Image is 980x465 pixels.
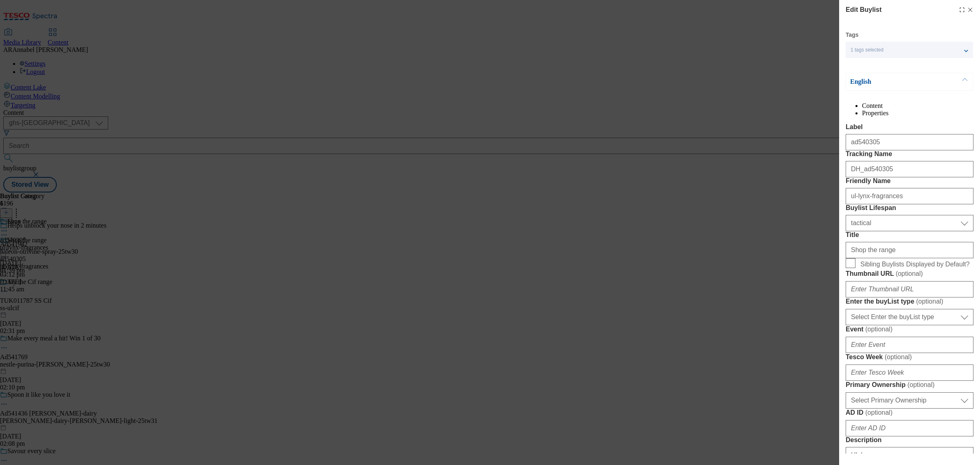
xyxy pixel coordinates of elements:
[865,409,893,416] span: ( optional )
[846,381,973,389] label: Primary Ownership
[846,364,973,381] input: Enter Tesco Week
[865,326,893,333] span: ( optional )
[846,161,973,177] input: Enter Tracking Name
[846,204,973,212] label: Buylist Lifespan
[862,110,973,117] li: Properties
[860,261,970,268] span: Sibling Buylists Displayed by Default?
[916,298,943,305] span: ( optional )
[846,123,973,131] label: Label
[846,337,973,353] input: Enter Event
[846,134,973,150] input: Enter Label
[862,102,973,110] li: Content
[846,281,973,297] input: Enter Thumbnail URL
[846,409,973,417] label: AD ID
[895,270,923,277] span: ( optional )
[846,353,973,361] label: Tesco Week
[846,325,973,333] label: Event
[846,177,973,185] label: Friendly Name
[846,5,882,15] h4: Edit Buylist
[846,297,973,306] label: Enter the buyList type
[846,447,973,463] input: Enter Description
[846,436,973,444] label: Description
[907,381,935,388] span: ( optional )
[846,33,859,37] label: Tags
[846,188,973,204] input: Enter Friendly Name
[846,242,973,258] input: Enter Title
[846,231,973,239] label: Title
[846,42,973,58] button: 1 tags selected
[846,150,973,158] label: Tracking Name
[846,270,973,278] label: Thumbnail URL
[850,78,936,86] p: English
[884,353,912,360] span: ( optional )
[846,420,973,436] input: Enter AD ID
[851,47,884,53] span: 1 tags selected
